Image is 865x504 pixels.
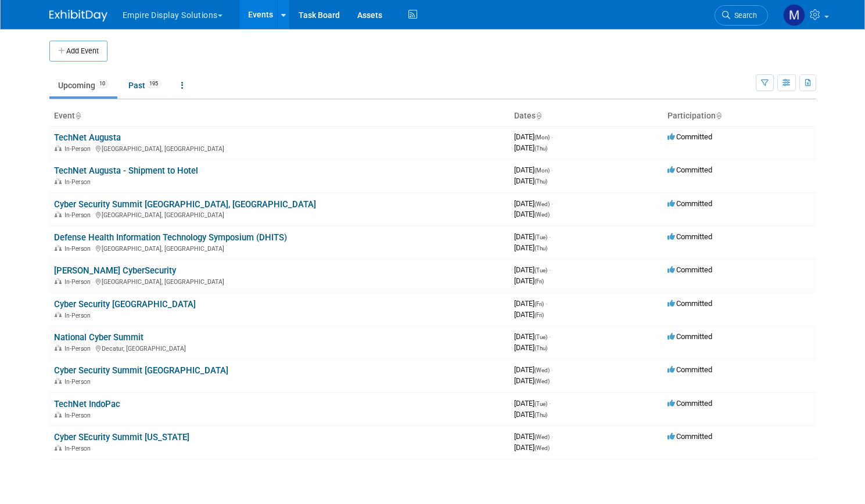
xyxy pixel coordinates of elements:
[120,74,170,96] a: Past195
[551,365,553,374] span: -
[514,376,550,385] span: [DATE]
[663,106,816,126] th: Participation
[54,143,505,153] div: [GEOGRAPHIC_DATA], [GEOGRAPHIC_DATA]
[534,145,547,152] span: (Thu)
[49,106,509,126] th: Event
[730,11,757,20] span: Search
[534,445,550,451] span: (Wed)
[55,412,62,417] img: In-Person Event
[64,345,94,352] span: In-Person
[534,267,547,273] span: (Tue)
[534,412,547,418] span: (Thu)
[514,243,547,252] span: [DATE]
[64,245,94,253] span: In-Person
[534,334,547,340] span: (Tue)
[54,210,505,219] div: [GEOGRAPHIC_DATA], [GEOGRAPHIC_DATA]
[514,343,547,352] span: [DATE]
[667,332,712,341] span: Committed
[715,5,768,26] a: Search
[667,399,712,408] span: Committed
[514,276,544,285] span: [DATE]
[514,143,547,152] span: [DATE]
[64,312,94,319] span: In-Person
[55,345,62,351] img: In-Person Event
[534,211,550,218] span: (Wed)
[55,245,62,251] img: In-Person Event
[534,367,550,373] span: (Wed)
[534,434,550,440] span: (Wed)
[549,399,551,408] span: -
[545,299,547,308] span: -
[54,265,176,276] a: [PERSON_NAME] CyberSecurity
[514,232,551,241] span: [DATE]
[534,312,544,318] span: (Fri)
[54,365,228,376] a: Cyber Security Summit [GEOGRAPHIC_DATA]
[64,278,94,286] span: In-Person
[667,165,712,174] span: Committed
[534,301,544,307] span: (Fri)
[514,443,550,452] span: [DATE]
[55,211,62,217] img: In-Person Event
[514,432,553,441] span: [DATE]
[667,365,712,374] span: Committed
[667,199,712,208] span: Committed
[549,232,551,241] span: -
[75,111,81,120] a: Sort by Event Name
[64,378,94,386] span: In-Person
[534,201,550,207] span: (Wed)
[64,178,94,186] span: In-Person
[54,165,198,176] a: TechNet Augusta - Shipment to Hotel
[54,432,189,442] a: Cyber SEcurity Summit [US_STATE]
[514,165,553,174] span: [DATE]
[64,211,94,219] span: In-Person
[514,299,547,308] span: [DATE]
[54,232,287,243] a: Defense Health Information Technology Symposium (DHITS)
[667,132,712,141] span: Committed
[54,399,120,409] a: TechNet IndoPac
[96,80,109,88] span: 10
[667,265,712,274] span: Committed
[55,145,62,151] img: In-Person Event
[667,299,712,308] span: Committed
[534,345,547,351] span: (Thu)
[534,378,550,384] span: (Wed)
[49,10,107,21] img: ExhibitDay
[534,167,550,174] span: (Mon)
[514,210,550,218] span: [DATE]
[549,332,551,341] span: -
[534,134,550,141] span: (Mon)
[64,412,94,419] span: In-Person
[551,132,553,141] span: -
[667,432,712,441] span: Committed
[514,132,553,141] span: [DATE]
[509,106,663,126] th: Dates
[54,199,316,210] a: Cyber Security Summit [GEOGRAPHIC_DATA], [GEOGRAPHIC_DATA]
[551,199,553,208] span: -
[55,278,62,284] img: In-Person Event
[514,177,547,185] span: [DATE]
[55,445,62,451] img: In-Person Event
[55,178,62,184] img: In-Person Event
[54,332,143,343] a: National Cyber Summit
[534,178,547,185] span: (Thu)
[55,378,62,384] img: In-Person Event
[514,332,551,341] span: [DATE]
[54,299,196,309] a: Cyber Security [GEOGRAPHIC_DATA]
[54,243,505,253] div: [GEOGRAPHIC_DATA], [GEOGRAPHIC_DATA]
[534,245,547,251] span: (Thu)
[536,111,541,120] a: Sort by Start Date
[514,199,553,208] span: [DATE]
[514,365,553,374] span: [DATE]
[514,399,551,408] span: [DATE]
[667,232,712,241] span: Committed
[551,165,553,174] span: -
[146,80,161,88] span: 195
[534,401,547,407] span: (Tue)
[49,41,107,62] button: Add Event
[64,145,94,153] span: In-Person
[716,111,722,120] a: Sort by Participation Type
[55,312,62,318] img: In-Person Event
[54,343,505,352] div: Decatur, [GEOGRAPHIC_DATA]
[514,310,544,319] span: [DATE]
[551,432,553,441] span: -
